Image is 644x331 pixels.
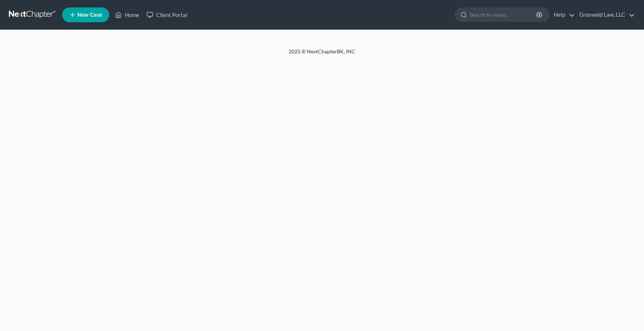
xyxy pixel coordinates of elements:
[550,8,575,21] a: Help
[576,8,635,21] a: Groswald Law, LLC
[111,48,533,61] div: 2025 © NextChapterBK, INC
[111,8,143,21] a: Home
[143,8,191,21] a: Client Portal
[77,12,102,18] span: New Case
[470,8,537,21] input: Search by name...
